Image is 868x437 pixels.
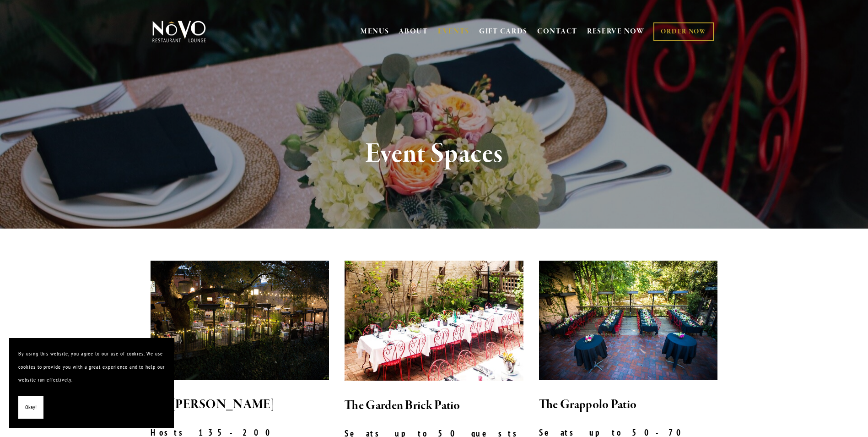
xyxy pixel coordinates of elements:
[539,395,718,415] h2: The Grappolo Patio
[479,23,528,40] a: GIFT CARDS
[151,395,329,415] h2: Full [PERSON_NAME]
[9,338,174,428] section: Cookie banner
[18,347,165,387] p: By using this website, you agree to our use of cookies. We use cookies to provide you with a grea...
[361,27,389,36] a: MENUS
[587,23,645,40] a: RESERVE NOW
[539,261,718,380] img: Our Grappolo Patio seats 50 to 70 guests.
[18,396,43,419] button: Okay!
[438,27,469,36] a: EVENTS
[345,261,523,381] img: bricks.jpg
[365,137,503,171] strong: Event Spaces
[399,27,428,36] a: ABOUT
[345,396,523,415] h2: The Garden Brick Patio
[25,401,37,414] span: Okay!
[653,22,713,41] a: ORDER NOW
[151,261,329,380] img: novo-restaurant-lounge-patio-33_v2.jpg
[151,20,208,43] img: Novo Restaurant &amp; Lounge
[537,23,577,40] a: CONTACT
